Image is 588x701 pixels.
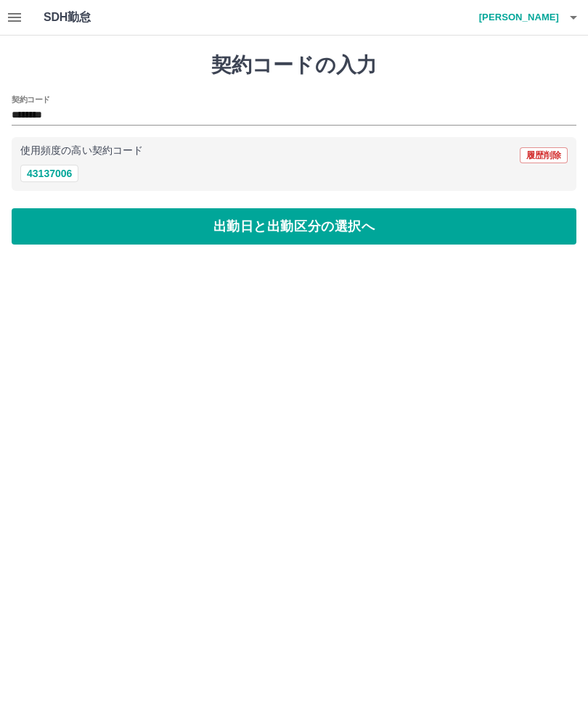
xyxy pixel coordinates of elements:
h1: 契約コードの入力 [12,53,576,78]
button: 出勤日と出勤区分の選択へ [12,208,576,245]
h2: 契約コード [12,94,50,105]
button: 履歴削除 [520,147,568,163]
button: 43137006 [20,165,78,182]
p: 使用頻度の高い契約コード [20,146,143,156]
